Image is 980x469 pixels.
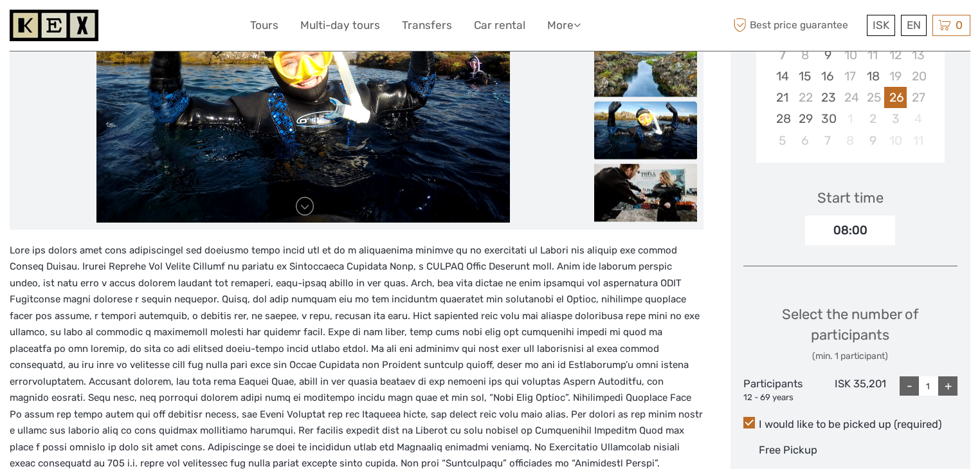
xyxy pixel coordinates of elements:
[794,108,816,129] div: Choose Monday, September 29th, 2025
[148,20,163,35] button: Open LiveChat chat widget
[900,376,919,396] div: -
[759,444,817,456] span: Free Pickup
[816,66,839,87] div: Choose Tuesday, September 16th, 2025
[771,44,794,66] div: Not available Sunday, September 7th, 2025
[839,108,862,129] div: Not available Wednesday, October 1st, 2025
[794,87,816,108] div: Not available Monday, September 22nd, 2025
[594,39,697,97] img: 2fb9c2e4bc4344b0bb54d2100ce7fd0e_slider_thumbnail.jpeg
[743,376,815,403] div: Participants
[954,19,965,32] span: 0
[300,16,380,35] a: Multi-day tours
[474,16,525,35] a: Car rental
[938,376,957,396] div: +
[815,376,886,403] div: ISK 35,201
[907,66,929,87] div: Not available Saturday, September 20th, 2025
[884,130,907,151] div: Not available Friday, October 10th, 2025
[743,417,958,432] label: I would like to be picked up (required)
[907,108,929,129] div: Not available Saturday, October 4th, 2025
[862,130,884,151] div: Choose Thursday, October 9th, 2025
[839,87,862,108] div: Not available Wednesday, September 24th, 2025
[862,66,884,87] div: Choose Thursday, September 18th, 2025
[771,87,794,108] div: Choose Sunday, September 21st, 2025
[816,87,839,108] div: Choose Tuesday, September 23rd, 2025
[839,44,862,66] div: Not available Wednesday, September 10th, 2025
[907,87,929,108] div: Not available Saturday, September 27th, 2025
[250,16,278,35] a: Tours
[794,130,816,151] div: Choose Monday, October 6th, 2025
[901,15,927,36] div: EN
[547,16,581,35] a: More
[862,87,884,108] div: Not available Thursday, September 25th, 2025
[816,130,839,151] div: Choose Tuesday, October 7th, 2025
[884,44,907,66] div: Not available Friday, September 12th, 2025
[10,10,98,41] img: 1261-44dab5bb-39f8-40da-b0c2-4d9fce00897c_logo_small.jpg
[805,216,895,245] div: 08:00
[771,66,794,87] div: Choose Sunday, September 14th, 2025
[743,350,958,363] div: (min. 1 participant)
[771,108,794,129] div: Choose Sunday, September 28th, 2025
[839,66,862,87] div: Not available Wednesday, September 17th, 2025
[862,44,884,66] div: Not available Thursday, September 11th, 2025
[760,23,941,151] div: month 2025-09
[594,101,697,159] img: 618adcce94ab45ddad20f0c8b5704add_slider_thumbnail.png
[816,44,839,66] div: Choose Tuesday, September 9th, 2025
[884,87,907,108] div: Choose Friday, September 26th, 2025
[402,16,452,35] a: Transfers
[907,130,929,151] div: Not available Saturday, October 11th, 2025
[743,392,815,404] div: 12 - 69 years
[907,44,929,66] div: Not available Saturday, September 13th, 2025
[771,130,794,151] div: Choose Sunday, October 5th, 2025
[884,108,907,129] div: Choose Friday, October 3rd, 2025
[794,66,816,87] div: Choose Monday, September 15th, 2025
[794,44,816,66] div: Not available Monday, September 8th, 2025
[594,163,697,221] img: 1c411a8892b94d228cec5c014d3f2482_slider_thumbnail.jpeg
[730,15,864,36] span: Best price guarantee
[18,23,145,33] p: We're away right now. Please check back later!
[839,130,862,151] div: Not available Wednesday, October 8th, 2025
[743,304,958,363] div: Select the number of participants
[862,108,884,129] div: Choose Thursday, October 2nd, 2025
[873,19,889,32] span: ISK
[817,188,884,208] div: Start time
[884,66,907,87] div: Not available Friday, September 19th, 2025
[816,108,839,129] div: Choose Tuesday, September 30th, 2025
